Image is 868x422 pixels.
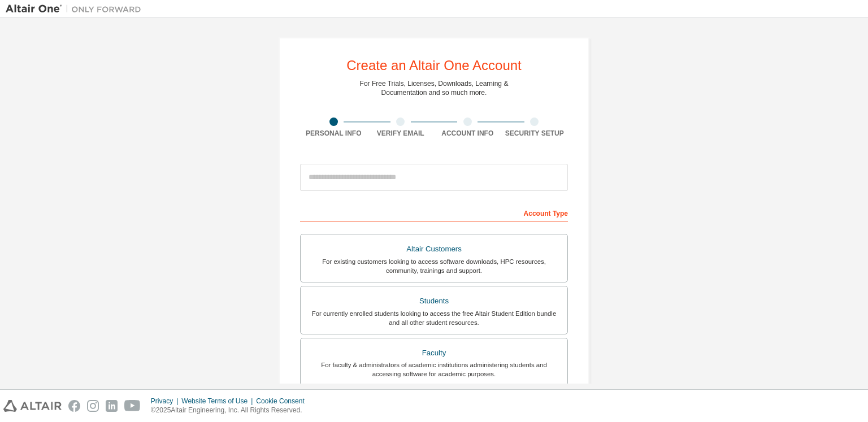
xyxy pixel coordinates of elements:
p: © 2025 Altair Engineering, Inc. All Rights Reserved. [151,406,311,415]
div: For Free Trials, Licenses, Downloads, Learning & Documentation and so much more. [360,79,509,97]
div: Account Info [434,129,501,138]
div: Cookie Consent [256,397,311,406]
img: instagram.svg [87,400,99,412]
div: Personal Info [300,129,367,138]
img: linkedin.svg [106,400,118,412]
div: For currently enrolled students looking to access the free Altair Student Edition bundle and all ... [307,309,561,327]
div: Create an Altair One Account [346,59,522,72]
div: Faculty [307,345,561,361]
div: Website Terms of Use [181,397,256,406]
div: For faculty & administrators of academic institutions administering students and accessing softwa... [307,360,561,379]
div: Students [307,293,561,309]
div: Altair Customers [307,241,561,257]
div: Verify Email [367,129,435,138]
div: For existing customers looking to access software downloads, HPC resources, community, trainings ... [307,257,561,275]
img: youtube.svg [124,400,141,412]
img: facebook.svg [68,400,80,412]
div: Privacy [151,397,181,406]
img: altair_logo.svg [3,400,62,412]
div: Account Type [300,203,568,221]
div: Security Setup [501,129,568,138]
img: Altair One [6,3,147,15]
